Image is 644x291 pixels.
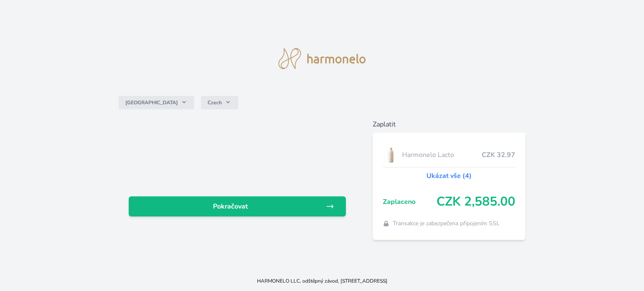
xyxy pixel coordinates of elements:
a: Ukázat vše (4) [426,171,472,181]
span: Czech [208,99,222,106]
span: Zaplaceno [383,197,436,207]
img: CLEAN_LACTO_se_stinem_x-hi-lo.jpg [383,144,399,165]
button: [GEOGRAPHIC_DATA] [119,96,194,109]
img: logo.svg [278,48,366,69]
span: Transakce je zabezpečena připojením SSL [393,219,500,228]
button: Czech [201,96,238,109]
span: CZK 32.97 [482,150,515,160]
span: Harmonelo Lacto [402,150,482,160]
span: CZK 2,585.00 [436,194,515,209]
span: Pokračovat [135,201,326,211]
span: [GEOGRAPHIC_DATA] [125,99,178,106]
h6: Zaplatit [373,119,525,129]
a: Pokračovat [129,196,346,216]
